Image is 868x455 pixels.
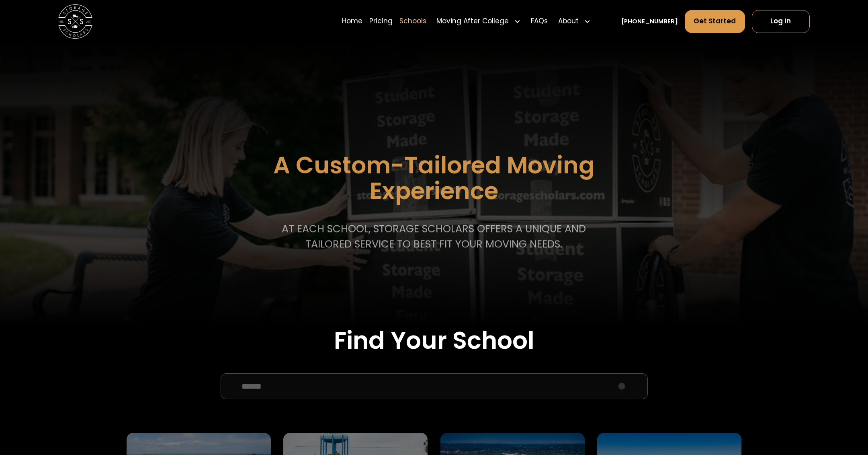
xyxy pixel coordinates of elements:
[229,152,639,204] h1: A Custom-Tailored Moving Experience
[278,221,590,252] p: At each school, storage scholars offers a unique and tailored service to best fit your Moving needs.
[436,16,509,27] div: Moving After College
[127,326,741,355] h2: Find Your School
[621,17,678,26] a: [PHONE_NUMBER]
[342,9,362,33] a: Home
[399,9,426,33] a: Schools
[433,9,524,33] div: Moving After College
[369,9,393,33] a: Pricing
[58,4,92,39] img: Storage Scholars main logo
[555,9,594,33] div: About
[558,16,579,27] div: About
[531,9,548,33] a: FAQs
[752,10,810,33] a: Log In
[685,10,745,33] a: Get Started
